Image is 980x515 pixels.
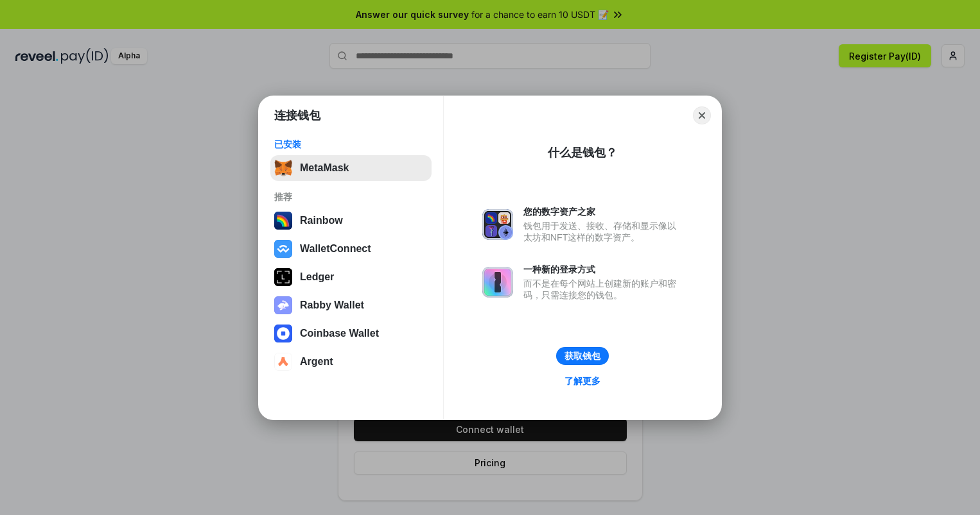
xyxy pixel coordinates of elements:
div: 已安装 [274,139,428,150]
div: 获取钱包 [564,350,600,362]
div: 一种新的登录方式 [523,264,683,275]
img: svg+xml,%3Csvg%20width%3D%22120%22%20height%3D%22120%22%20viewBox%3D%220%200%20120%20120%22%20fil... [274,212,292,230]
button: Close [693,106,711,124]
div: MetaMask [300,162,349,174]
h1: 连接钱包 [274,108,320,123]
button: 获取钱包 [556,347,609,365]
button: Coinbase Wallet [270,321,432,346]
div: 而不是在每个网站上创建新的账户和密码，只需连接您的钱包。 [523,278,683,301]
img: svg+xml,%3Csvg%20xmlns%3D%22http%3A%2F%2Fwww.w3.org%2F2000%2Fsvg%22%20fill%3D%22none%22%20viewBox... [274,296,292,314]
button: Rainbow [270,208,432,233]
img: svg+xml,%3Csvg%20width%3D%2228%22%20height%3D%2228%22%20viewBox%3D%220%200%2028%2028%22%20fill%3D... [274,353,292,371]
div: 推荐 [274,191,428,203]
img: svg+xml,%3Csvg%20fill%3D%22none%22%20height%3D%2233%22%20viewBox%3D%220%200%2035%2033%22%20width%... [274,159,292,177]
div: Rainbow [300,215,343,226]
div: 您的数字资产之家 [523,206,683,217]
div: Ledger [300,271,334,283]
div: 钱包用于发送、接收、存储和显示像以太坊和NFT这样的数字资产。 [523,220,683,243]
div: Rabby Wallet [300,300,364,311]
img: svg+xml,%3Csvg%20width%3D%2228%22%20height%3D%2228%22%20viewBox%3D%220%200%2028%2028%22%20fill%3D... [274,325,292,342]
img: svg+xml,%3Csvg%20width%3D%2228%22%20height%3D%2228%22%20viewBox%3D%220%200%2028%2028%22%20fill%3D... [274,240,292,258]
div: WalletConnect [300,243,371,255]
img: svg+xml,%3Csvg%20xmlns%3D%22http%3A%2F%2Fwww.w3.org%2F2000%2Fsvg%22%20width%3D%2228%22%20height%3... [274,268,292,286]
button: Ledger [270,264,432,290]
a: 了解更多 [557,373,608,389]
button: Rabby Wallet [270,292,432,318]
div: 什么是钱包？ [548,145,617,160]
button: WalletConnect [270,236,432,262]
div: 了解更多 [564,375,600,387]
img: svg+xml,%3Csvg%20xmlns%3D%22http%3A%2F%2Fwww.w3.org%2F2000%2Fsvg%22%20fill%3D%22none%22%20viewBox... [482,267,513,298]
div: Argent [300,356,333,367]
button: MetaMask [270,155,432,181]
button: Argent [270,349,432,375]
img: svg+xml,%3Csvg%20xmlns%3D%22http%3A%2F%2Fwww.w3.org%2F2000%2Fsvg%22%20fill%3D%22none%22%20viewBox... [482,209,513,240]
div: Coinbase Wallet [300,328,379,339]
